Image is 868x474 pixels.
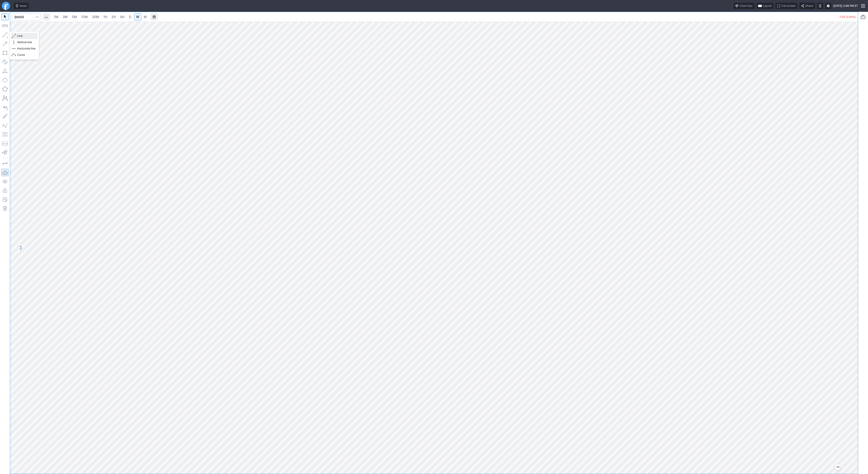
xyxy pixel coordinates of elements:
a: 30M [90,13,101,21]
button: Layout [757,3,774,9]
span: 15M [81,15,88,19]
button: Arrow [1,40,9,47]
span: 4H [120,15,124,19]
button: Drawing mode: Single [1,160,9,167]
button: Jump to the most recent bar [835,464,841,470]
button: Fibonacci retracements [1,131,9,138]
span: Line [17,34,35,38]
button: Portfolio watchlist [859,13,867,21]
button: Ideas [14,3,29,9]
span: 3M [63,15,68,19]
span: 1H [103,15,107,19]
span: Horizontal line [17,46,35,51]
input: Search [12,13,41,21]
button: Settings [825,3,831,9]
button: Chart tour [734,3,755,9]
button: Share [799,3,815,9]
a: Finviz.com [2,2,10,10]
button: Line [1,31,9,38]
a: 5M [70,13,79,21]
span: Layout [763,4,771,8]
button: Position [1,140,9,147]
button: Search [34,13,40,21]
button: Range [151,13,158,21]
a: 2H [109,13,118,21]
span: 30M [92,15,99,19]
button: Polygon [1,85,9,93]
span: Full screen [781,4,795,8]
div: Line [9,31,39,60]
button: Interval [43,13,50,21]
span: 1M [54,15,58,19]
span: Chart tour [740,4,753,8]
button: Rectangle [1,49,9,57]
button: Ellipse [1,76,9,84]
span: W [136,15,139,19]
a: 1H [101,13,109,21]
button: Drawings Autosave: On [1,169,9,176]
span: Curve [17,53,35,57]
button: Mouse [1,13,9,20]
a: D [127,13,134,21]
button: Remove all autosaved drawings [1,205,9,212]
p: -1.55 (2.84%) [838,16,856,18]
a: 3M [61,13,70,21]
span: Ideas [20,4,27,8]
button: Elliott waves [1,122,9,129]
span: M [144,15,147,19]
button: Hide drawings [1,178,9,185]
button: Text [1,104,9,111]
button: Rotated rectangle [1,58,9,66]
a: 4H [118,13,126,21]
a: 15M [79,13,90,21]
span: D [129,15,131,19]
button: Add note [1,196,9,203]
span: [DATE] 2:48 PM ET [833,4,858,8]
span: 5M [72,15,77,19]
button: Lock drawings [1,187,9,194]
a: 1M [52,13,60,21]
a: W [134,13,141,21]
button: Anchored VWAP [1,149,9,156]
span: 2H [111,15,116,19]
button: Measure [1,22,9,29]
span: Share [805,4,813,8]
button: Full screen [775,3,797,9]
a: M [142,13,149,21]
span: Vertical line [17,40,35,45]
button: Toggle dark mode [817,3,823,9]
button: XABCD [1,94,9,102]
button: Brush [1,113,9,120]
button: Triangle [1,67,9,75]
